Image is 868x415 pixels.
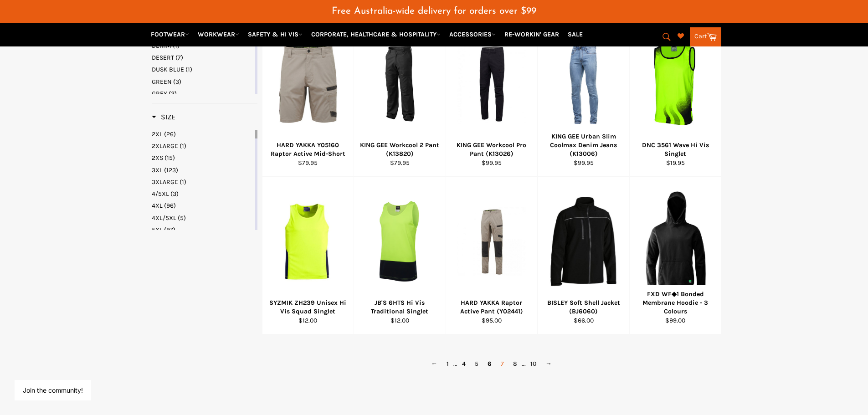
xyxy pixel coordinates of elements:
[564,26,586,42] a: SALE
[170,190,179,198] span: (3)
[522,360,526,368] span: ...
[483,357,496,370] span: 6
[180,178,186,186] span: (1)
[152,214,176,222] span: 4XL/5XL
[152,190,253,198] a: 4/5XL
[152,53,253,62] a: DESERT
[262,19,354,177] a: HARD YAKKA Y05160 Raptor Active Mid-ShortHARD YAKKA Y05160 Raptor Active Mid-Short$79.95
[152,77,253,86] a: GREEN
[173,78,181,86] span: (3)
[452,298,532,316] div: HARD YAKKA Raptor Active Pant (Y02441)
[152,90,167,97] span: GREY
[452,141,532,159] div: KING GEE Workcool Pro Pant (K13026)
[169,90,177,97] span: (2)
[152,142,178,150] span: 2XLARGE
[537,177,629,334] a: BISLEY Soft Shell Jacket (BJ6060)BISLEY Soft Shell Jacket (BJ6060)$66.00
[501,26,563,42] a: RE-WORKIN' GEAR
[635,141,715,159] div: DNC 3561 Wave Hi Vis Singlet
[152,178,178,186] span: 3XLARGE
[629,19,721,177] a: DNC 3561 Wave Hi Vis SingletDNC 3561 Wave Hi Vis Singlet$19.95
[508,357,522,370] a: 8
[262,177,354,334] a: SYZMIK ZH239 Unisex Hi Vis Squad SingletSYZMIK ZH239 Unisex Hi Vis Squad Singlet$12.00
[268,298,348,316] div: SYZMIK ZH239 Unisex Hi Vis Squad Singlet
[152,130,253,138] a: 2XL
[178,214,186,222] span: (5)
[332,6,536,16] span: Free Australia-wide delivery for orders over $99
[526,357,541,370] a: 10
[152,214,253,222] a: 4XL/5XL
[442,357,453,370] a: 1
[457,357,470,370] a: 4
[152,54,174,61] span: DESERT
[152,154,163,162] span: 2XS
[164,226,175,234] span: (97)
[446,26,499,42] a: ACCESSORIES
[152,42,171,50] span: DENIM
[152,66,184,73] span: DUSK BLUE
[308,26,444,42] a: CORPORATE, HEALTHCARE & HOSPITALITY
[496,357,508,370] a: 7
[152,225,253,234] a: 5XL
[173,42,180,50] span: (1)
[360,141,440,159] div: KING GEE Workcool 2 Pant (K13820)
[470,357,483,370] a: 5
[629,177,721,334] a: FXD WF◆1 Bonded Membrane Hoodie - 3 ColoursFXD WF◆1 Bonded Membrane Hoodie - 3 Colours$99.00
[152,178,253,186] a: 3XLARGE
[690,27,721,46] a: Cart
[152,202,163,210] span: 4XL
[152,226,163,234] span: 5XL
[244,26,306,42] a: SAFETY & HI VIS
[268,141,348,159] div: HARD YAKKA Y05160 Raptor Active Mid-Short
[544,298,624,316] div: BISLEY Soft Shell Jacket (BJ6060)
[164,130,176,138] span: (26)
[541,357,556,370] a: →
[180,142,186,150] span: (1)
[453,360,457,368] span: ...
[544,132,624,159] div: KING GEE Urban Slim Coolmax Denim Jeans (K13006)
[152,113,175,121] span: Size
[152,166,163,174] span: 3XL
[635,290,715,316] div: FXD WF◆1 Bonded Membrane Hoodie - 3 Colours
[446,177,538,334] a: HARD YAKKA Raptor Active Pant (Y02441)HARD YAKKA Raptor Active Pant (Y02441)$95.00
[152,89,253,98] a: GREY
[446,19,538,177] a: KING GEE Workcool Pro Pant (K13026)KING GEE Workcool Pro Pant (K13026)$99.95
[152,190,169,198] span: 4/5XL
[164,202,176,210] span: (96)
[147,26,193,42] a: FOOTWEAR
[185,66,192,73] span: (1)
[354,19,446,177] a: KING GEE Workcool 2 Pant (K13820)KING GEE Workcool 2 Pant (K13820)$79.95
[152,142,253,150] a: 2XLARGE
[537,19,629,177] a: KING GEE Urban Slim Coolmax Denim Jeans (K13006)KING GEE Urban Slim Coolmax Denim Jeans (K13006)$...
[360,298,440,316] div: JB'S 6HTS Hi Vis Traditional Singlet
[152,166,253,174] a: 3XL
[426,357,442,370] a: ←
[354,177,446,334] a: JB'S 6HTS Hi Vis Traditional SingletJB'S 6HTS Hi Vis Traditional Singlet$12.00
[194,26,243,42] a: WORKWEAR
[152,154,253,162] a: 2XS
[152,201,253,210] a: 4XL
[164,166,178,174] span: (123)
[152,130,163,138] span: 2XL
[152,78,172,86] span: GREEN
[152,65,253,74] a: DUSK BLUE
[164,154,175,162] span: (15)
[23,386,83,394] button: Join the community!
[175,54,183,61] span: (7)
[152,113,175,122] h3: Size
